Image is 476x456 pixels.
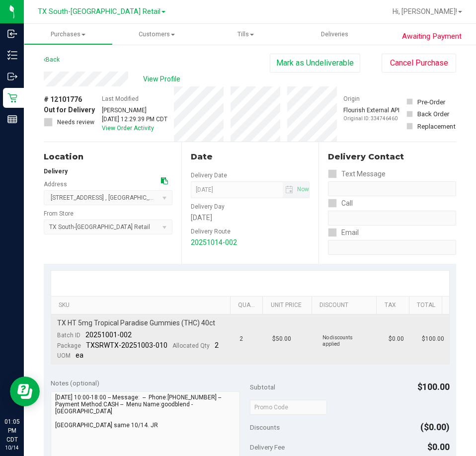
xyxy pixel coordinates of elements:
div: [DATE] [191,213,310,223]
inline-svg: Inventory [7,50,17,60]
span: $0.00 [427,442,450,452]
input: Promo Code [250,400,327,415]
div: [DATE] 12:29:39 PM CDT [102,115,167,124]
a: 20251014-002 [191,238,237,246]
span: 2 [215,341,219,349]
span: Batch ID [57,332,80,339]
div: [PERSON_NAME] [102,106,167,115]
span: Notes (optional) [51,379,99,387]
label: Origin [343,94,360,103]
span: $100.00 [417,381,450,392]
span: Package [57,342,81,349]
span: TX South-[GEOGRAPHIC_DATA] Retail [44,220,159,234]
a: Purchases [24,24,113,45]
inline-svg: Inbound [7,29,17,39]
a: SKU [59,302,227,309]
button: Mark as Undeliverable [270,54,360,73]
span: View Profile [143,74,183,84]
p: 01:05 PM CDT [4,417,19,444]
span: Purchases [24,30,112,39]
span: ea [76,351,83,359]
button: Cancel Purchase [382,54,456,73]
span: , [GEOGRAPHIC_DATA] [105,194,165,201]
label: Call [328,196,353,211]
a: Tax [385,302,405,309]
a: Tills [201,24,290,45]
span: Set Current date [295,182,312,197]
span: Subtotal [250,383,275,391]
span: Delivery Fee [250,443,285,451]
input: Format: (999) 999-9999 [328,181,456,196]
input: Format: (999) 999-9999 [328,211,456,226]
span: select [158,191,172,205]
label: Text Message [328,167,386,181]
label: Email [328,226,359,240]
span: TXSRWTX-20251003-010 [86,341,167,349]
span: Allocated Qty [172,342,210,349]
a: View Order Activity [102,125,154,132]
span: TX South-[GEOGRAPHIC_DATA] Retail [38,7,160,16]
span: TX HT 5mg Tropical Paradise Gummies (THC) 40ct [57,318,215,328]
span: # 12101776 [44,94,82,105]
div: Delivery Contact [328,151,456,163]
div: Pre-Order [417,97,445,107]
span: Customers [113,30,201,39]
a: Discount [319,302,373,309]
p: Original ID: 334746460 [343,115,399,122]
div: Flourish External API [343,106,399,122]
a: Quantity [238,302,259,309]
span: Needs review [57,118,94,127]
label: Delivery Route [191,227,231,236]
div: Back Order [417,109,449,119]
label: Delivery Day [191,202,225,211]
inline-svg: Reports [7,114,17,124]
div: Date [191,151,310,163]
label: Delivery Date [191,171,227,180]
span: $0.00 [389,334,404,344]
span: No discounts applied [322,335,353,347]
span: select [158,220,172,234]
span: Deliveries [308,30,362,39]
span: Tills [202,30,290,39]
p: 10/14 [4,444,19,452]
div: Location [44,151,172,163]
span: select [283,181,296,198]
span: Awaiting Payment [402,31,462,42]
a: Back [44,56,60,63]
span: UOM [57,352,71,359]
span: $50.00 [272,334,291,344]
span: 2 [239,334,243,344]
span: 20251001-002 [85,331,132,339]
span: Discounts [250,418,280,436]
span: $100.00 [422,334,444,344]
inline-svg: Outbound [7,72,17,81]
div: Copy address to clipboard [161,176,168,186]
span: ($0.00) [420,422,450,432]
label: From Store [44,209,74,218]
inline-svg: Retail [7,93,17,103]
a: Customers [113,24,202,45]
iframe: Resource center [10,377,40,406]
a: Unit Price [271,302,308,309]
strong: Delivery [44,168,68,175]
div: Replacement [417,121,456,131]
label: Last Modified [102,94,139,103]
label: Address [44,180,67,189]
a: Deliveries [290,24,379,45]
span: select [296,181,309,198]
span: Hi, [PERSON_NAME]! [393,7,457,15]
span: Out for Delivery [44,105,95,115]
a: Total [417,302,438,309]
span: [STREET_ADDRESS] [51,194,104,201]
